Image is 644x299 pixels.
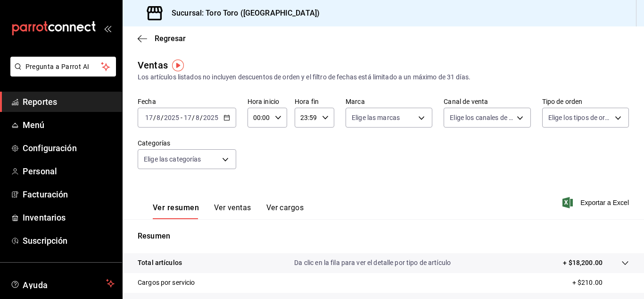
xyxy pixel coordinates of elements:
[563,258,603,268] p: + $18,200.00
[23,188,115,201] span: Facturación
[564,197,629,208] button: Exportar a Excel
[23,211,115,224] span: Inventarios
[138,58,168,72] div: Ventas
[23,234,115,247] span: Suscripción
[164,114,180,121] input: ----
[7,68,116,78] a: Pregunta a Parrot AI
[214,203,251,219] button: Ver ventas
[144,154,201,164] span: Elige las categorías
[181,114,182,121] span: -
[10,57,116,77] button: Pregunta a Parrot AI
[266,203,304,219] button: Ver cargos
[161,114,164,121] span: /
[172,60,184,71] img: Tooltip marker
[248,98,287,105] label: Hora inicio
[138,98,236,105] label: Fecha
[153,114,156,121] span: /
[164,8,320,19] h3: Sucursal: Toro Toro ([GEOGRAPHIC_DATA])
[138,231,629,242] p: Resumen
[346,98,432,105] label: Marca
[352,113,400,122] span: Elige las marcas
[23,165,115,178] span: Personal
[203,114,219,121] input: ----
[155,34,186,43] span: Regresar
[183,114,192,121] input: --
[25,62,101,72] span: Pregunta a Parrot AI
[156,114,161,121] input: --
[104,25,111,32] button: open_drawer_menu
[195,114,200,121] input: --
[23,142,115,154] span: Configuración
[548,113,611,122] span: Elige los tipos de orden
[138,278,195,288] p: Cargos por servicio
[153,203,304,219] div: navigation tabs
[23,278,102,289] span: Ayuda
[23,119,115,131] span: Menú
[153,203,199,219] button: Ver resumen
[138,72,629,82] div: Los artículos listados no incluyen descuentos de orden y el filtro de fechas está limitado a un m...
[23,95,115,108] span: Reportes
[192,114,195,121] span: /
[444,98,530,105] label: Canal de venta
[138,140,236,146] label: Categorías
[138,258,182,268] p: Total artículos
[294,258,451,268] p: Da clic en la fila para ver el detalle por tipo de artículo
[295,98,334,105] label: Hora fin
[138,34,186,43] button: Regresar
[450,113,513,122] span: Elige los canales de venta
[572,278,629,288] p: + $210.00
[542,98,629,105] label: Tipo de orden
[200,114,203,121] span: /
[145,114,153,121] input: --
